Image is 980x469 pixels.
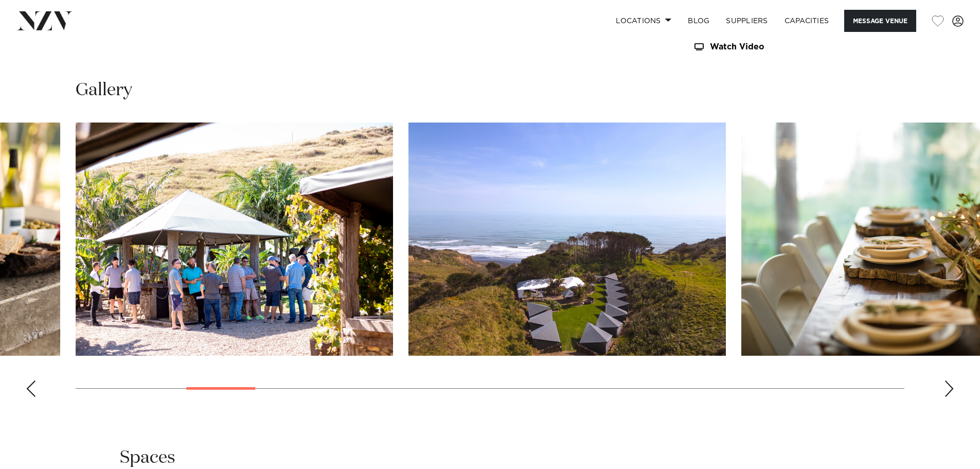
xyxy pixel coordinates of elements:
button: Message Venue [844,10,916,32]
h2: Gallery [76,79,132,102]
a: SUPPLIERS [718,10,776,32]
a: Capacities [776,10,838,32]
a: Locations [608,10,680,32]
swiper-slide: 5 / 30 [76,123,393,356]
a: Watch Video [693,43,861,51]
swiper-slide: 6 / 30 [408,123,726,356]
a: BLOG [680,10,718,32]
img: nzv-logo.png [16,11,73,30]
